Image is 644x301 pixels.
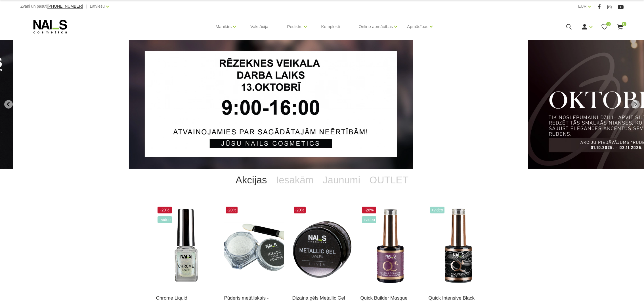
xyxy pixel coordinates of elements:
[226,207,238,213] span: -20%
[601,23,608,30] a: 0
[578,3,587,10] a: EUR
[360,205,420,287] img: Maskējoša, viegli mirdzoša bāze/gels. Unikāls produkts ar daudz izmantošanas iespējām: •Bāze gell...
[358,15,393,38] a: Online apmācības
[224,205,284,287] img: Augstas kvalitātes, metāliskā spoguļefekta dizaina pūderis lieliskam spīdumam. Šobrīd aktuāls spi...
[47,4,83,9] a: [PHONE_NUMBER]
[292,205,352,287] img: Metallic Gel UV/LED ir intensīvi pigmentets metala dizaina gēls, kas palīdz radīt reljefu zīmējum...
[129,40,515,169] li: 1 of 12
[407,15,428,38] a: Apmācības
[246,13,273,40] a: Vaksācija
[287,15,302,38] a: Pedikīrs
[317,13,345,40] a: Komplekti
[430,207,445,213] span: +Video
[4,100,13,109] button: Go to last slide
[318,169,365,191] a: Jaunumi
[616,23,624,30] a: 0
[362,216,377,223] span: +Video
[86,3,87,10] span: |
[20,3,83,10] div: Zvani un pasūti
[158,207,172,213] span: -20%
[231,169,272,191] a: Akcijas
[90,3,105,10] a: Latviešu
[631,100,640,109] button: Next slide
[158,216,172,223] span: +Video
[594,3,595,10] span: |
[362,207,377,213] span: -26%
[622,22,626,26] span: 0
[294,207,306,213] span: -20%
[272,169,318,191] a: Iesakām
[216,15,232,38] a: Manikīrs
[429,205,488,287] img: Quick Intensive Black - īpaši pigmentēta melnā gellaka. * Vienmērīgs pārklājums 1 kārtā bez svītr...
[365,169,413,191] a: OUTLET
[606,22,611,26] span: 0
[47,4,83,9] span: [PHONE_NUMBER]
[156,205,216,287] img: Dizaina produkts spilgtā spoguļa efekta radīšanai.LIETOŠANA: Pirms lietošanas nepieciešams sakrat...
